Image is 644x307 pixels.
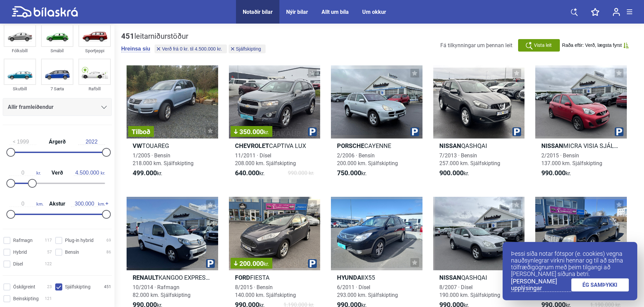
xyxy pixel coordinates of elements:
span: 2/2006 · Bensín 200.000 km. Sjálfskipting [337,152,398,166]
h2: KANGOO EXPRESS ZE [127,274,218,281]
div: Fólksbíll [4,47,36,55]
span: kr. [9,170,41,176]
img: parking.png [308,259,317,268]
a: Um okkur [362,9,386,15]
h2: IX55 [331,274,422,281]
button: Verð frá 0 kr. til 4.500.000 kr. [155,44,227,53]
span: 2/2015 · Bensín 137.000 km. Sjálfskipting [541,152,602,166]
p: Þessi síða notar fótspor (e. cookies) vegna nauðsynlegrar virkni hennar og til að safna tölfræðig... [511,250,629,277]
a: NissanMICRA VISIA SJÁLFSK2/2015 · Bensín137.000 km. Sjálfskipting990.000kr. [535,65,627,183]
a: ÉG SAMÞYKKI [571,278,629,291]
div: Smábíl [41,47,73,55]
b: Nissan [439,142,461,149]
img: user-login.svg [613,8,620,16]
b: Nissan [541,142,563,149]
img: parking.png [206,259,215,268]
span: 7/2013 · Bensín 257.000 km. Sjálfskipting [439,152,500,166]
div: Rafbíll [78,85,111,93]
img: parking.png [308,127,317,136]
button: Raða eftir: Verð, lægsta fyrst [562,42,629,48]
button: Hreinsa síu [121,45,150,52]
span: 200.000 [234,260,269,267]
span: Rafmagn [13,237,33,244]
span: Árgerð [47,139,67,145]
h2: QASHQAI [433,274,525,281]
span: 10/2014 · Rafmagn 82.000 km. Sjálfskipting [133,284,191,298]
span: Hybrid [13,249,27,256]
img: parking.png [410,127,419,136]
button: Sjálfskipting [229,44,266,53]
span: kr. [74,170,105,176]
span: 11/2011 · Dísel 208.000 km. Sjálfskipting [235,152,296,166]
span: km. [9,201,43,207]
b: Renault [133,274,159,281]
b: 900.000 [439,169,464,177]
span: 1/2005 · Bensín 218.000 km. Sjálfskipting [133,152,194,166]
span: 990.000 kr. [288,169,314,177]
span: Sjálfskipting [65,283,91,290]
span: Allir framleiðendur [8,102,54,112]
a: NissanQASHQAI7/2013 · Bensín257.000 km. Sjálfskipting900.000kr. [433,65,525,183]
b: 499.000 [133,169,157,177]
div: Skutbíll [4,85,36,93]
h2: CAYENNE [331,142,422,150]
div: leitarniðurstöður [121,32,267,41]
span: kr. [264,261,269,267]
h2: QASHQAI [433,142,525,150]
span: Óskilgreint [13,283,35,290]
h2: MICRA VISIA SJÁLFSK [535,142,627,150]
span: Verð frá 0 kr. til 4.500.000 kr. [162,47,222,51]
span: 57 [47,249,52,256]
a: Notaðir bílar [243,9,273,15]
span: Akstur [47,201,67,207]
div: 7 Sæta [41,85,73,93]
span: Raða eftir: Verð, lægsta fyrst [562,42,622,48]
a: 350.000kr.ChevroletCAPTIVA LUX11/2011 · Dísel208.000 km. Sjálfskipting640.000kr.990.000 kr. [229,65,320,183]
span: kr. [133,169,162,177]
span: Plug-in hybrid [65,237,94,244]
div: Sportjeppi [78,47,111,55]
b: 750.000 [337,169,361,177]
span: 6/2011 · Dísel 293.000 km. Sjálfskipting [337,284,398,298]
b: Ford [235,274,250,281]
span: 350.000 [234,128,269,135]
b: Porsche [337,142,364,149]
span: Bensín [65,249,79,256]
b: Hyundai [337,274,363,281]
span: km. [71,201,105,207]
h2: TOUAREG [127,142,218,150]
a: Allt um bíla [321,9,349,15]
span: kr. [541,169,571,177]
span: kr. [235,169,265,177]
span: 69 [106,237,111,244]
h2: FIESTA [229,274,320,281]
span: 86 [106,249,111,256]
a: PorscheCAYENNE2/2006 · Bensín200.000 km. Sjálfskipting750.000kr. [331,65,422,183]
b: Nissan [439,274,461,281]
span: Sjálfskipting [236,47,261,51]
span: Beinskipting [13,295,39,302]
b: VW [133,142,142,149]
span: kr. [439,169,469,177]
b: 990.000 [541,169,566,177]
a: [PERSON_NAME] upplýsingar [511,278,571,292]
a: Nýir bílar [286,9,308,15]
img: parking.png [512,127,521,136]
span: Fá tilkynningar um þennan leit [440,42,512,49]
span: Dísel [13,260,23,268]
span: kr. [264,129,269,135]
span: 8/2007 · Dísel 190.000 km. Sjálfskipting [439,284,500,298]
span: 121 [45,295,52,302]
span: Vista leit [534,42,552,49]
span: 451 [104,283,111,290]
img: parking.png [615,127,623,136]
span: 117 [45,237,52,244]
b: 451 [121,32,134,40]
b: 640.000 [235,169,259,177]
span: kr. [337,169,367,177]
span: Verð [50,170,65,176]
